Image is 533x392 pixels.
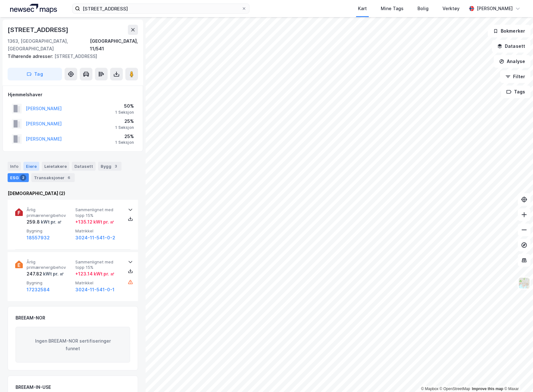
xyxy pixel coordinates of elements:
div: 1363, [GEOGRAPHIC_DATA], [GEOGRAPHIC_DATA] [8,37,90,53]
div: Hjemmelshaver [8,91,138,98]
span: Tilhørende adresser: [8,54,54,59]
span: Matrikkel [75,280,122,286]
span: Matrikkel [75,228,122,234]
div: [GEOGRAPHIC_DATA], 11/541 [90,37,138,53]
div: Info [8,162,21,171]
div: Bolig [417,5,429,12]
a: OpenStreetMap [440,387,470,391]
div: Leietakere [42,162,69,171]
span: Årlig primærenergibehov [27,259,73,270]
div: 25% [115,117,134,125]
img: Z [518,277,530,289]
div: BREEAM-NOR [16,314,45,322]
div: 2 [20,174,26,181]
button: 17232584 [27,286,50,294]
button: Filter [500,70,530,83]
a: Improve this map [472,387,503,391]
div: Datasett [72,162,96,171]
div: 1 Seksjon [115,125,134,130]
div: 3 [113,163,119,169]
div: Transaksjoner [31,173,75,182]
iframe: Chat Widget [501,362,533,392]
input: Søk på adresse, matrikkel, gårdeiere, leietakere eller personer [80,4,241,13]
div: [DEMOGRAPHIC_DATA] (2) [8,190,138,197]
button: Datasett [492,40,530,53]
div: Bygg [98,162,122,171]
div: + 123.14 kWt pr. ㎡ [75,270,115,278]
span: Bygning [27,228,73,234]
img: logo.a4113a55bc3d86da70a041830d287a7e.svg [10,4,57,13]
div: Verktøy [442,5,460,12]
div: 1 Seksjon [115,110,134,115]
button: 3024-11-541-0-1 [75,286,115,294]
div: kWt pr. ㎡ [42,270,64,278]
div: [STREET_ADDRESS] [8,25,70,35]
div: Ingen BREEAM-NOR sertifiseringer funnet [16,327,130,363]
div: 259.8 [27,218,62,226]
div: ESG [8,173,29,182]
div: BREEAM-IN-USE [16,383,51,391]
div: [STREET_ADDRESS] [8,53,133,60]
span: Bygning [27,280,73,286]
div: + 135.12 kWt pr. ㎡ [75,218,114,226]
span: Sammenlignet med topp 15% [75,259,122,270]
button: 3024-11-541-0-2 [75,234,115,242]
div: 6 [66,174,72,181]
div: [PERSON_NAME] [477,5,513,12]
div: Kontrollprogram for chat [501,362,533,392]
div: Mine Tags [381,5,404,12]
span: Sammenlignet med topp 15% [75,207,122,218]
button: Bokmerker [488,25,530,37]
div: 25% [115,133,134,140]
a: Mapbox [421,387,438,391]
button: Analyse [494,55,530,68]
div: 1 Seksjon [115,140,134,145]
div: kWt pr. ㎡ [40,218,62,226]
div: Eiere [23,162,39,171]
div: 247.82 [27,270,64,278]
div: 50% [115,102,134,110]
div: Kart [358,5,367,12]
button: Tag [8,68,62,80]
span: Årlig primærenergibehov [27,207,73,218]
button: 18557932 [27,234,50,242]
button: Tags [501,85,530,98]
